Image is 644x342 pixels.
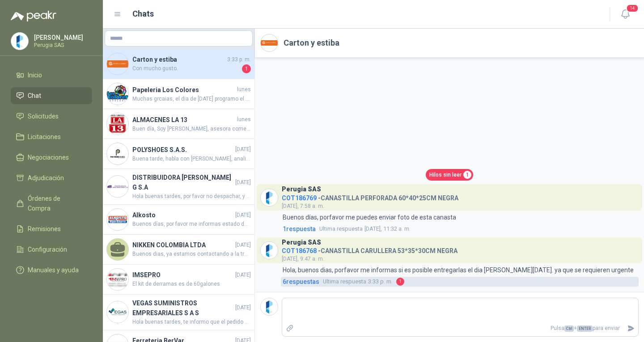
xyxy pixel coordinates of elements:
span: Buenos días, por favor me informas estado de solicitud de cambio. [132,220,251,228]
span: Ultima respuesta [323,277,366,286]
span: lunes [237,85,251,94]
a: Manuales y ayuda [11,262,92,279]
h4: NIKKEN COLOMBIA LTDA [132,240,233,250]
span: [DATE] [235,304,251,312]
img: Company Logo [107,83,128,105]
a: Configuración [11,241,92,258]
label: Adjuntar archivos [282,321,297,336]
h4: IMSEPRO [132,270,233,280]
a: 1respuestaUltima respuesta[DATE], 11:32 a. m. [281,224,639,234]
span: Buen día, Soy [PERSON_NAME], asesora comercial [PERSON_NAME] y Cristalería La 13. Le comparto un ... [132,125,251,133]
span: Configuración [28,245,67,254]
img: Company Logo [261,298,278,315]
h4: - CANASTILLA PERFORADA 60*40*25CM NEGRA [282,192,458,201]
span: Hola buenas tardes, por favor no despachar, ya que se adjudico por error [132,192,251,201]
p: Pulsa + para enviar [297,321,624,336]
a: Solicitudes [11,108,92,125]
a: Chat [11,87,92,104]
span: lunes [237,115,251,124]
h3: Perugia SAS [282,240,321,245]
span: [DATE], 11:32 a. m. [319,224,411,233]
h4: Papeleria Los Colores [132,85,235,95]
p: [PERSON_NAME] [34,34,90,41]
a: Company LogoVEGAS SUMINISTROS EMPRESARIALES S A S[DATE]Hola buenas tardes, te informo que el pedi... [103,295,254,330]
a: Hilos sin leer1 [426,169,473,181]
a: Licitaciones [11,128,92,145]
span: 14 [626,4,639,13]
a: Company LogoALMACENES LA 13lunesBuen día, Soy [PERSON_NAME], asesora comercial [PERSON_NAME] y Cr... [103,109,254,139]
button: 14 [617,6,633,22]
span: Negociaciones [28,152,69,162]
span: Buenos dias, ya estamos contactando a la transportadora para revisar novedades. [132,250,251,258]
p: Buenos días, porfavor me puedes enviar foto de esta canasta [283,212,456,222]
img: Company Logo [261,242,278,259]
span: Inicio [28,70,42,80]
span: ENTER [577,325,593,332]
h2: Carton y estiba [284,37,339,49]
a: Remisiones [11,220,92,237]
span: [DATE] [235,178,251,187]
a: Company LogoPOLYSHOES S.A.S.[DATE]Buena tarde, habla con [PERSON_NAME], analista comercial de POL... [103,139,254,169]
img: Company Logo [11,33,28,50]
img: Company Logo [107,53,128,75]
img: Company Logo [107,269,128,290]
span: Ctrl [564,325,574,332]
a: Company LogoDISTRIBUIDORA [PERSON_NAME] G S.A[DATE]Hola buenas tardes, por favor no despachar, ya... [103,169,254,205]
span: Buena tarde, habla con [PERSON_NAME], analista comercial de POLYSHOES SA.S. Si requieren informac... [132,155,251,163]
img: Company Logo [107,301,128,323]
a: Adjudicación [11,169,92,186]
span: COT186768 [282,247,317,254]
button: Enviar [623,321,638,336]
h4: ALMACENES LA 13 [132,115,235,125]
img: Company Logo [107,176,128,197]
span: Adjudicación [28,173,64,183]
span: El kit de derramas es de 60galones [132,280,251,288]
span: [DATE] [235,271,251,279]
a: 6respuestasUltima respuesta3:33 p. m.1 [281,277,639,287]
p: Hola, buenos dias, porfavor me informas si es posible entregarlas el dia [PERSON_NAME][DATE]. ya ... [283,265,634,275]
span: [DATE], 7:58 a. m. [282,203,324,209]
span: COT186769 [282,194,317,202]
span: 3:33 p. m. [227,55,251,64]
span: 1 [396,278,404,286]
a: Company LogoPapeleria Los ColoreslunesMuchas grcaias, el dia de [DATE] programo el cambio [103,79,254,109]
span: [DATE], 9:47 a. m. [282,256,324,262]
p: Perugia SAS [34,42,90,48]
a: Inicio [11,67,92,84]
h4: DISTRIBUIDORA [PERSON_NAME] G S.A [132,173,233,192]
h4: - CANASTILLA CARULLERA 53*35*30CM NEGRA [282,245,458,253]
span: 1 [463,171,471,179]
h4: Alkosto [132,210,233,220]
a: Company LogoCarton y estiba3:33 p. m.Con mucho gusto.1 [103,49,254,79]
span: Órdenes de Compra [28,194,84,213]
span: 1 [242,64,251,73]
span: [DATE] [235,241,251,249]
span: Manuales y ayuda [28,265,79,275]
img: Company Logo [261,34,278,51]
img: Company Logo [107,209,128,230]
span: Con mucho gusto. [132,64,240,73]
h1: Chats [132,8,154,20]
span: Muchas grcaias, el dia de [DATE] programo el cambio [132,95,251,103]
span: 6 respuesta s [283,277,319,287]
a: Órdenes de Compra [11,190,92,217]
span: [DATE] [235,145,251,154]
span: [DATE] [235,211,251,220]
span: Solicitudes [28,111,59,121]
h4: Carton y estiba [132,55,225,64]
img: Company Logo [107,143,128,165]
span: Hola buenas tardes, te informo que el pedido entregado el dia [PERSON_NAME][DATE], lo entregaron ... [132,318,251,326]
a: NIKKEN COLOMBIA LTDA[DATE]Buenos dias, ya estamos contactando a la transportadora para revisar no... [103,235,254,265]
h4: POLYSHOES S.A.S. [132,145,233,155]
a: Negociaciones [11,149,92,166]
span: Ultima respuesta [319,224,363,233]
h3: Perugia SAS [282,187,321,192]
span: Remisiones [28,224,61,234]
span: Licitaciones [28,132,61,142]
img: Logo peakr [11,11,56,21]
span: Hilos sin leer [429,171,462,179]
span: 3:33 p. m. [323,277,393,286]
img: Company Logo [107,113,128,135]
img: Company Logo [261,189,278,206]
a: Company LogoIMSEPRO[DATE]El kit de derramas es de 60galones [103,265,254,295]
